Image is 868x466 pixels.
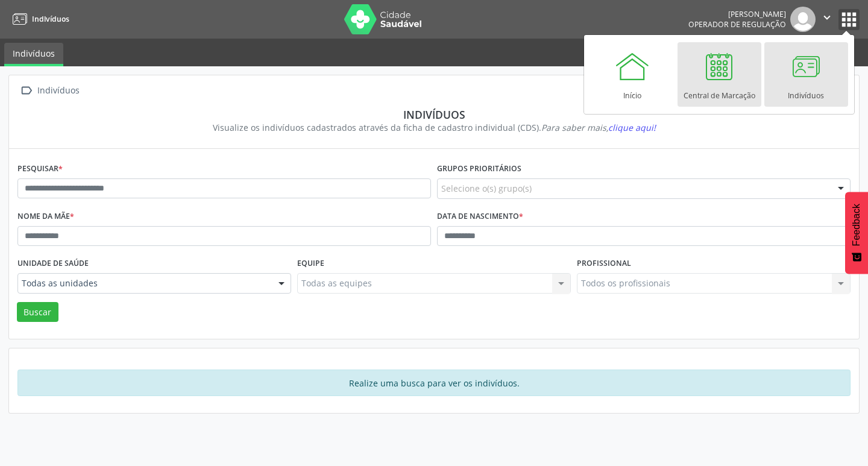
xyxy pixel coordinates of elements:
[26,121,842,134] div: Visualize os indivíduos cadastrados através da ficha de cadastro individual (CDS).
[17,82,81,99] a:  Indivíduos
[17,207,74,226] label: Nome da mãe
[26,108,842,121] div: Indivíduos
[437,207,523,226] label: Data de nascimento
[764,42,848,107] a: Indivíduos
[608,122,656,133] span: clique aqui!
[17,254,89,273] label: Unidade de saúde
[17,160,63,178] label: Pesquisar
[577,254,631,273] label: Profissional
[845,192,868,274] button: Feedback - Mostrar pesquisa
[688,19,786,30] span: Operador de regulação
[678,42,761,107] a: Central de Marcação
[838,9,860,30] button: apps
[8,9,69,29] a: Indivíduos
[32,14,69,24] span: Indivíduos
[22,277,266,289] span: Todas as unidades
[851,204,862,246] span: Feedback
[820,11,834,24] i: 
[17,82,35,99] i: 
[441,182,532,195] span: Selecione o(s) grupo(s)
[17,370,851,396] div: Realize uma busca para ver os indivíduos.
[4,43,63,66] a: Indivíduos
[35,82,81,99] div: Indivíduos
[688,9,786,19] div: [PERSON_NAME]
[17,302,58,323] button: Buscar
[541,122,656,133] i: Para saber mais,
[437,160,521,178] label: Grupos prioritários
[297,254,324,273] label: Equipe
[790,7,816,32] img: img
[591,42,675,107] a: Início
[816,7,838,32] button: 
